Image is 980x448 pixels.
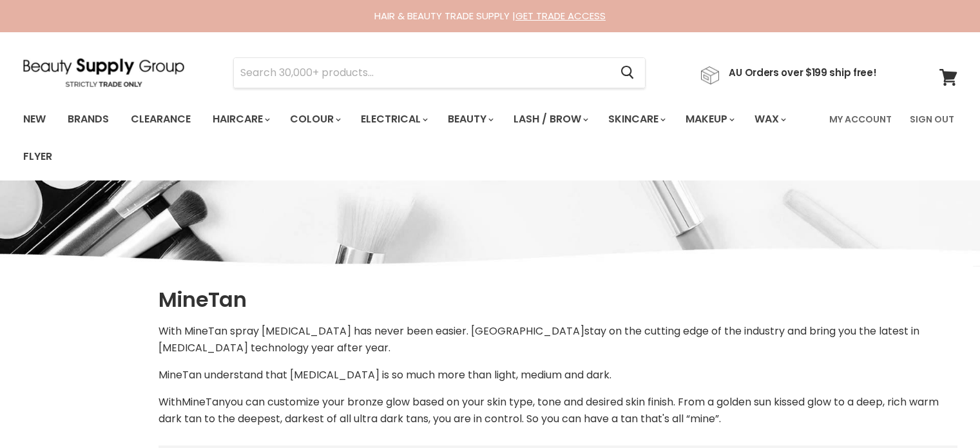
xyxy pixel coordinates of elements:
a: Skincare [599,106,673,133]
a: Colour [280,106,349,133]
div: HAIR & BEAUTY TRADE SUPPLY | [7,10,974,23]
a: Haircare [203,106,278,133]
a: New [14,106,55,133]
a: Brands [58,106,119,133]
a: Clearance [121,106,200,133]
span: MineTan understand that [MEDICAL_DATA] is so much more than light, medium and dark. [159,367,611,382]
span: With MineTan spray [MEDICAL_DATA] has never been easier. [GEOGRAPHIC_DATA] [159,324,584,338]
a: Flyer [14,143,62,170]
ul: Main menu [14,101,821,175]
p: MineTan [159,394,957,427]
a: My Account [821,106,899,133]
a: Makeup [676,106,742,133]
a: Electrical [351,106,436,133]
input: Search [234,58,611,88]
p: stay on the cutting edge of the industry and bring you the latest in [MEDICAL_DATA] technology ye... [159,323,957,356]
a: Beauty [438,106,501,133]
span: With [159,394,182,409]
h1: MineTan [159,286,957,313]
nav: Main [7,101,974,175]
a: Lash / Brow [504,106,596,133]
a: Sign Out [902,106,962,133]
a: GET TRADE ACCESS [515,9,606,23]
span: you can customize your bronze glow based on your skin type, tone and desired skin finish. From a ... [159,394,939,426]
a: Wax [745,106,794,133]
form: Product [233,57,646,88]
button: Search [611,58,645,88]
